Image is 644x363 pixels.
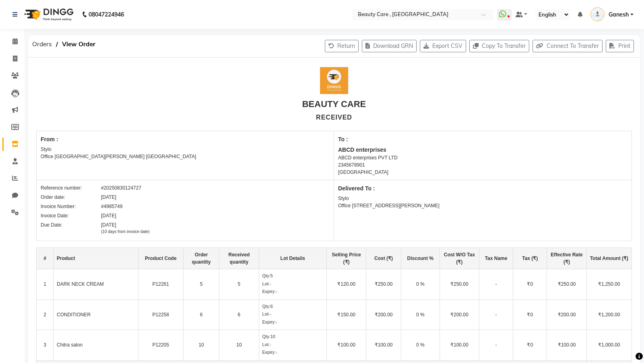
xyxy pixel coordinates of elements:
th: Tax Name [479,248,513,269]
td: 2 [37,299,54,330]
div: [DATE] [101,221,150,235]
div: - [262,280,323,287]
div: Order date: [41,194,101,201]
div: - [262,311,323,318]
td: DARK NECK CREAM [54,269,138,300]
td: ₹200.00 [547,299,586,330]
td: Chitra salon [54,330,138,361]
th: Lot Details [259,248,326,269]
span: Qty: [262,273,270,278]
div: 10 [262,333,323,340]
div: Reference number: [41,184,101,192]
img: Ganesh [590,7,605,21]
td: ₹100.00 [326,330,366,361]
span: Expiry: [262,289,276,294]
div: - [262,319,323,326]
div: [DATE] [101,194,116,201]
th: Total Amount (₹) [586,248,632,269]
span: Ganesh [609,10,629,19]
td: ₹200.00 [366,299,401,330]
td: ₹1,200.00 [586,299,632,330]
span: Expiry: [262,350,276,355]
div: ABCD enterprises [338,146,627,154]
td: P12261 [138,269,183,300]
span: Orders [28,37,56,52]
td: 10 [219,330,259,361]
span: Lot: [262,281,270,286]
td: 6 [219,299,259,330]
div: RECEIVED [316,113,352,122]
img: Company Logo [320,67,348,94]
td: 6 [183,299,219,330]
td: 0 % [401,269,440,300]
button: Export CSV [420,40,466,52]
td: ₹100.00 [440,330,479,361]
button: Connect To Transfer [533,40,603,52]
img: logo [21,3,76,26]
div: 6 [262,303,323,310]
td: P12205 [138,330,183,361]
div: [GEOGRAPHIC_DATA] [338,169,627,176]
div: Delivered To : [338,184,627,193]
div: BEAUTY CARE [302,97,366,111]
div: [DATE] [101,212,116,219]
th: Product Code [138,248,183,269]
td: P12258 [138,299,183,330]
span: Qty: [262,304,270,309]
div: - [262,341,323,348]
button: Print [606,40,634,52]
span: Lot: [262,311,270,316]
td: ₹250.00 [547,269,586,300]
th: Selling Price (₹) [326,248,366,269]
td: ₹0 [513,299,547,330]
th: Order quantity [183,248,219,269]
td: 0 % [401,299,440,330]
td: ₹150.00 [326,299,366,330]
td: 5 [219,269,259,300]
th: Product [54,248,138,269]
th: # [37,248,54,269]
b: 08047224946 [89,3,124,26]
td: ₹250.00 [440,269,479,300]
div: #4985749 [101,203,122,210]
button: Return [325,40,359,52]
span: View Order [58,37,99,52]
td: 3 [37,330,54,361]
td: - [479,299,513,330]
th: Discount % [401,248,440,269]
td: ₹0 [513,330,547,361]
div: Stylo Office [GEOGRAPHIC_DATA][PERSON_NAME] [GEOGRAPHIC_DATA] [41,146,330,160]
td: ₹1,000.00 [586,330,632,361]
td: ₹200.00 [440,299,479,330]
td: ₹0 [513,269,547,300]
div: ABCD enterprises PVT LTD [338,154,627,161]
div: To : [338,135,627,144]
div: Invoice Number: [41,203,101,210]
td: 1 [37,269,54,300]
button: Download GRN [362,40,417,52]
div: - [262,349,323,356]
td: ₹1,250.00 [586,269,632,300]
div: 5 [262,272,323,279]
td: 0 % [401,330,440,361]
td: 10 [183,330,219,361]
th: Effective Rate (₹) [547,248,586,269]
th: Cost W/O Tax (₹) [440,248,479,269]
div: - [262,288,323,295]
button: Copy To Transfer [469,40,529,52]
div: Invoice Date: [41,212,101,219]
td: ₹250.00 [366,269,401,300]
th: Received quantity [219,248,259,269]
th: Tax (₹) [513,248,547,269]
span: Qty: [262,334,270,339]
td: - [479,269,513,300]
td: CONDITIONER [54,299,138,330]
div: (10 days from invoice date) [101,229,150,235]
td: ₹120.00 [326,269,366,300]
div: From : [41,135,330,144]
div: Stylo Office [STREET_ADDRESS][PERSON_NAME] [338,195,627,209]
td: - [479,330,513,361]
div: 2345678901 [338,161,627,169]
div: #20250830124727 [101,184,141,192]
th: Cost (₹) [366,248,401,269]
